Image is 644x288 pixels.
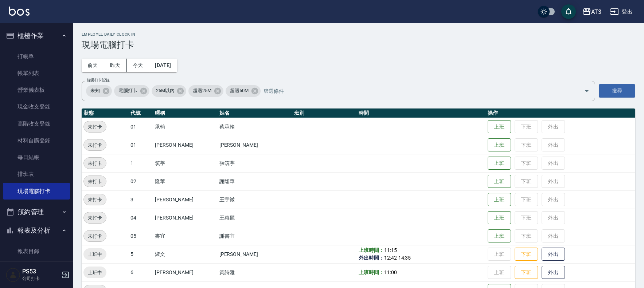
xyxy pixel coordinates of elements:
span: 未打卡 [84,141,106,149]
a: 每日結帳 [3,149,70,166]
div: 25M以內 [152,85,187,97]
a: 現場電腦打卡 [3,183,70,200]
button: 登出 [607,5,635,19]
span: 上班中 [83,250,106,258]
a: 排班表 [3,166,70,182]
button: Open [581,85,593,97]
th: 暱稱 [153,109,218,118]
h3: 現場電腦打卡 [82,40,635,50]
td: [PERSON_NAME] [153,263,218,281]
span: 電腦打卡 [114,87,142,94]
th: 代號 [129,109,153,118]
a: 營業儀表板 [3,82,70,98]
button: 上班 [488,193,511,206]
a: 高階收支登錄 [3,115,70,132]
td: 筑葶 [153,154,218,172]
span: 未打卡 [84,214,106,222]
button: 櫃檯作業 [3,26,70,45]
button: 上班 [488,157,511,170]
span: 上班中 [83,269,106,276]
button: 上班 [488,175,511,188]
button: 上班 [488,138,511,152]
button: 上班 [488,229,511,243]
b: 上班時間： [359,269,384,275]
div: 超過25M [188,85,223,97]
a: 店家日報表 [3,260,70,276]
span: 14:35 [398,255,411,261]
button: 下班 [515,248,538,261]
th: 姓名 [218,109,293,118]
span: 未打卡 [84,178,106,185]
div: AT3 [591,7,601,16]
button: AT3 [579,4,604,19]
button: 下班 [515,266,538,279]
th: 班別 [292,109,357,118]
td: 王惠麗 [218,209,293,227]
th: 狀態 [82,109,129,118]
b: 外出時間： [359,255,384,261]
div: 電腦打卡 [114,85,149,97]
td: 3 [129,190,153,209]
button: 上班 [488,211,511,225]
td: [PERSON_NAME] [218,245,293,263]
td: 謝書宜 [218,227,293,245]
span: 25M以內 [152,87,179,94]
td: 05 [129,227,153,245]
a: 現金收支登錄 [3,98,70,115]
td: 01 [129,136,153,154]
td: 01 [129,118,153,136]
button: save [561,4,576,19]
th: 操作 [486,109,635,118]
input: 篩選條件 [262,84,571,97]
h5: PS53 [22,268,59,275]
td: 04 [129,209,153,227]
td: 王宇徵 [218,190,293,209]
td: [PERSON_NAME] [153,136,218,154]
td: 隆華 [153,172,218,190]
p: 公司打卡 [22,275,59,282]
td: 謝隆華 [218,172,293,190]
span: 超過50M [226,87,253,94]
td: [PERSON_NAME] [153,190,218,209]
td: 蔡承翰 [218,118,293,136]
span: 11:15 [384,247,397,253]
td: 張筑葶 [218,154,293,172]
td: 淑文 [153,245,218,263]
button: 預約管理 [3,202,70,221]
button: 外出 [542,248,565,261]
span: 未知 [86,87,104,94]
h2: Employee Daily Clock In [82,32,635,37]
div: 超過50M [226,85,261,97]
td: 6 [129,263,153,281]
td: 1 [129,154,153,172]
img: Person [6,268,20,282]
a: 材料自購登錄 [3,132,70,149]
button: 前天 [82,59,104,72]
td: - [357,245,486,263]
td: 黃詩雅 [218,263,293,281]
button: 上班 [488,120,511,134]
td: [PERSON_NAME] [153,209,218,227]
span: 未打卡 [84,123,106,131]
td: 承翰 [153,118,218,136]
span: 未打卡 [84,159,106,167]
button: 昨天 [104,59,127,72]
div: 未知 [86,85,112,97]
span: 未打卡 [84,232,106,240]
button: 搜尋 [599,84,635,98]
td: 書宜 [153,227,218,245]
span: 未打卡 [84,196,106,204]
td: [PERSON_NAME] [218,136,293,154]
a: 帳單列表 [3,65,70,82]
button: 外出 [542,266,565,279]
a: 報表目錄 [3,243,70,260]
button: 今天 [127,59,149,72]
span: 11:00 [384,269,397,275]
span: 超過25M [188,87,216,94]
label: 篩選打卡記錄 [87,78,110,83]
td: 02 [129,172,153,190]
th: 時間 [357,109,486,118]
b: 上班時間： [359,247,384,253]
button: [DATE] [149,59,177,72]
span: 12:42 [384,255,397,261]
